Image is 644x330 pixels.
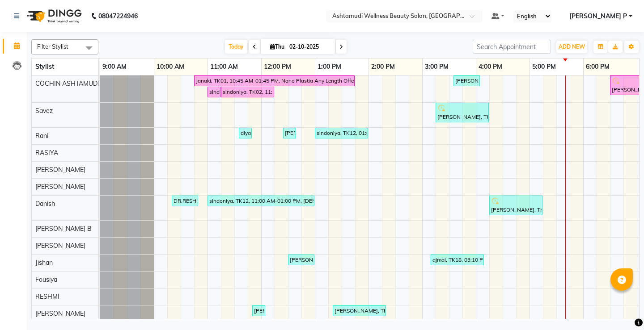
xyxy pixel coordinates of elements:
[208,197,314,205] div: sindoniya, TK12, 11:00 AM-01:00 PM, [DEMOGRAPHIC_DATA] [PERSON_NAME] Styling,D-Tan Cleanup,[DEMOG...
[369,60,397,73] a: 2:00 PM
[35,225,92,233] span: [PERSON_NAME] B
[35,107,53,115] span: Savez
[35,200,55,208] span: Danish
[35,149,58,157] span: RASIYA
[556,41,587,53] button: ADD NEW
[98,4,138,29] b: 08047224946
[35,292,59,301] span: RESHMI
[35,276,57,284] span: Fousiya
[476,60,504,73] a: 4:00 PM
[530,60,558,73] a: 5:00 PM
[240,129,251,137] div: diya [PERSON_NAME], TK06, 11:35 AM-11:50 AM, Eyebrows Threading
[284,129,295,137] div: [PERSON_NAME], TK09, 12:25 PM-12:40 PM, Eyebrows Threading
[35,63,54,71] span: Stylist
[100,60,129,73] a: 9:00 AM
[262,60,293,73] a: 12:00 PM
[23,4,84,29] img: logo
[35,183,85,191] span: [PERSON_NAME]
[253,307,264,315] div: [PERSON_NAME], TK07, 11:50 AM-12:05 PM, Eyebrows Threading
[606,294,635,321] iframe: chat widget
[436,104,488,121] div: [PERSON_NAME], TK19, 03:15 PM-04:15 PM, [DEMOGRAPHIC_DATA] Normal Hair Cut,[DEMOGRAPHIC_DATA] [PE...
[35,242,85,250] span: [PERSON_NAME]
[35,79,99,88] span: COCHIN ASHTAMUDI
[569,12,627,21] span: [PERSON_NAME] P
[289,256,314,264] div: [PERSON_NAME], TK11, 12:30 PM-01:00 PM, [DEMOGRAPHIC_DATA] [PERSON_NAME] Styling
[584,60,612,73] a: 6:00 PM
[37,43,68,50] span: Filter Stylist
[432,256,483,264] div: ajmal, TK18, 03:10 PM-04:10 PM, [DEMOGRAPHIC_DATA] Normal Hair Cut,[DEMOGRAPHIC_DATA] [PERSON_NAM...
[173,197,197,205] div: DR.RESHMA, TK05, 10:20 AM-10:50 AM, Blow Dry Setting
[208,88,220,96] div: sindoniya, TK02, 11:00 AM-11:15 AM, Eyebrows Threading
[490,197,542,214] div: [PERSON_NAME], TK19, 04:15 PM-05:15 PM, [DEMOGRAPHIC_DATA] [PERSON_NAME] Styling,[DEMOGRAPHIC_DAT...
[154,60,186,73] a: 10:00 AM
[208,60,240,73] a: 11:00 AM
[225,40,247,54] span: Today
[334,307,385,315] div: [PERSON_NAME], TK15, 01:20 PM-02:20 PM, Layer Cut
[316,129,367,137] div: sindoniya, TK12, 01:00 PM-02:00 PM, Eyebrows Threading,Forehead Threading,Upper Lip Threading,Chi...
[473,40,551,54] input: Search Appointment
[454,77,479,85] div: [PERSON_NAME], TK17, 03:35 PM-04:05 PM, Make up
[268,43,287,50] span: Thu
[287,40,331,54] input: 2025-10-02
[35,309,85,317] span: [PERSON_NAME]
[195,77,354,85] div: Janaki, TK01, 10:45 AM-01:45 PM, Nano Plastia Any Length Offer
[315,60,343,73] a: 1:00 PM
[35,132,48,140] span: Rani
[423,60,451,73] a: 3:00 PM
[222,88,273,96] div: sindoniya, TK02, 11:15 AM-12:15 PM, [DEMOGRAPHIC_DATA] D-Tan Cleanup
[559,43,585,50] span: ADD NEW
[35,166,85,174] span: [PERSON_NAME]
[35,259,53,267] span: Jishan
